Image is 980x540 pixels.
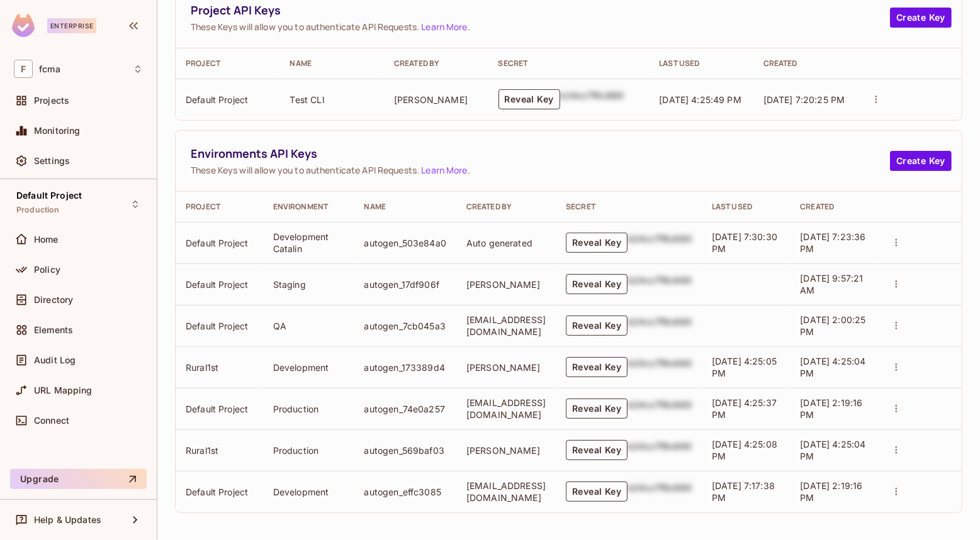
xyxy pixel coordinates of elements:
div: b24cc7f8c660 [628,440,692,460]
span: Policy [34,265,60,275]
a: Learn More [421,164,467,176]
span: Elements [34,325,73,335]
span: [DATE] 9:57:21 AM [800,273,863,295]
td: Rural1st [176,429,263,471]
td: autogen_569baf03 [354,429,456,471]
td: [PERSON_NAME] [456,346,556,388]
td: autogen_effc3085 [354,471,456,512]
td: [EMAIL_ADDRESS][DOMAIN_NAME] [456,388,556,429]
div: Name [364,202,446,212]
button: Reveal Key [566,482,628,502]
div: Last Used [712,202,780,212]
td: Production [263,429,354,471]
button: actions [887,317,905,334]
span: [DATE] 7:23:36 PM [800,231,865,254]
span: [DATE] 2:19:16 PM [800,397,862,420]
div: Environment [273,202,344,212]
td: Default Project [176,388,263,429]
span: Connect [34,416,69,426]
span: [DATE] 4:25:08 PM [712,439,777,461]
td: Development [263,346,354,388]
span: [DATE] 7:17:38 PM [712,480,775,503]
td: Default Project [176,471,263,512]
button: actions [887,358,905,376]
div: Created [763,58,848,69]
span: [DATE] 4:25:04 PM [800,356,865,378]
span: [DATE] 4:25:05 PM [712,356,777,378]
span: [DATE] 4:25:37 PM [712,397,777,420]
button: Reveal Key [566,274,628,294]
td: Staging [263,263,354,305]
button: actions [867,91,885,108]
span: [DATE] 7:20:25 PM [763,94,845,105]
td: Default Project [176,222,263,263]
span: Project API Keys [191,3,890,18]
button: Reveal Key [566,357,628,377]
div: Created [800,202,867,212]
td: [EMAIL_ADDRESS][DOMAIN_NAME] [456,471,556,512]
span: These Keys will allow you to authenticate API Requests. . [191,164,890,176]
td: Production [263,388,354,429]
span: Directory [34,295,73,305]
td: autogen_74e0a257 [354,388,456,429]
button: Create Key [890,8,952,28]
span: Production [16,205,60,215]
td: Auto generated [456,222,556,263]
span: Workspace: fcma [39,64,60,74]
a: Learn More [421,21,467,33]
button: actions [887,483,905,500]
div: b24cc7f8c660 [628,482,692,502]
div: b24cc7f8c660 [628,316,692,336]
td: [PERSON_NAME] [456,263,556,305]
div: Created By [394,58,478,69]
button: Reveal Key [566,399,628,419]
div: Project [186,58,270,69]
td: autogen_503e84a0 [354,222,456,263]
div: Created By [466,202,546,212]
span: Default Project [16,190,82,201]
span: Audit Log [34,355,76,365]
button: Reveal Key [566,233,628,253]
span: [DATE] 2:00:25 PM [800,314,865,337]
div: b24cc7f8c660 [628,399,692,419]
div: Enterprise [47,18,96,33]
button: Reveal Key [566,440,628,460]
td: autogen_173389d4 [354,346,456,388]
div: Project [186,202,253,212]
td: autogen_7cb045a3 [354,305,456,346]
div: Last Used [659,58,743,69]
td: Development Catalin [263,222,354,263]
button: Create Key [890,151,952,171]
div: Secret [498,58,639,69]
span: Help & Updates [34,515,101,525]
span: Environments API Keys [191,146,890,162]
span: Settings [34,156,70,166]
td: [PERSON_NAME] [384,79,488,120]
td: Default Project [176,305,263,346]
button: Reveal Key [566,316,628,336]
span: [DATE] 4:25:04 PM [800,439,865,461]
button: Upgrade [10,469,147,489]
td: [PERSON_NAME] [456,429,556,471]
div: b24cc7f8c660 [628,357,692,377]
img: SReyMgAAAABJRU5ErkJggg== [12,14,35,37]
div: Secret [566,202,692,212]
span: Projects [34,96,69,106]
span: Home [34,234,59,245]
span: URL Mapping [34,385,93,395]
div: b24cc7f8c660 [628,274,692,294]
span: Monitoring [34,126,81,136]
div: b24cc7f8c660 [560,89,624,109]
span: [DATE] 7:30:30 PM [712,231,777,254]
td: QA [263,305,354,346]
span: [DATE] 2:19:16 PM [800,480,862,503]
button: actions [887,234,905,251]
span: F [14,60,33,78]
button: actions [887,275,905,293]
div: Name [290,58,375,69]
td: Default Project [176,263,263,305]
td: autogen_17df906f [354,263,456,305]
td: Development [263,471,354,512]
td: Default Project [176,79,280,120]
span: [DATE] 4:25:49 PM [659,94,741,105]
